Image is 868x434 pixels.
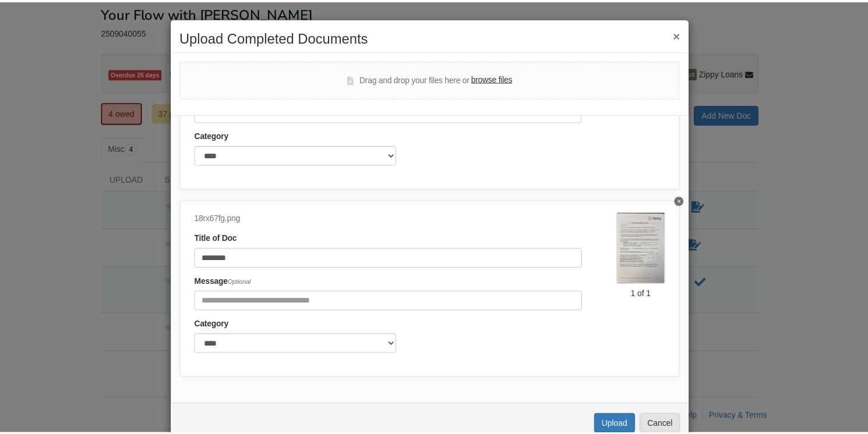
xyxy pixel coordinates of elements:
input: Document Title [196,248,588,268]
label: Title of Doc [196,233,239,246]
div: 18rx67fg.png [196,212,588,225]
select: Category [196,145,400,165]
label: Category [196,319,231,332]
div: Drag and drop your files here or [351,72,517,86]
div: 1 of 1 [623,289,672,300]
button: Delete 18rx67fg [681,197,690,206]
button: × [680,29,687,41]
label: Message [196,276,253,289]
label: Category [196,130,231,143]
img: 18rx67fg.png [623,212,672,284]
h2: Upload Completed Documents [181,30,687,45]
span: Optional [230,279,253,286]
select: Category [196,335,400,354]
input: Include any comments on this document [196,291,588,311]
label: browse files [476,72,517,85]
